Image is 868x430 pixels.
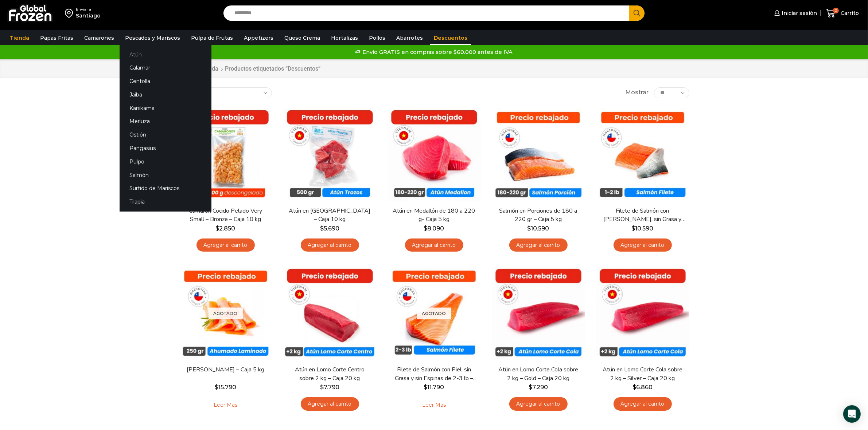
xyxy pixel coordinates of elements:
a: Leé más sobre “Salmón Ahumado Laminado - Caja 5 kg” [202,397,249,413]
a: Agregar al carrito: “Atún en Trozos - Caja 10 kg” [301,238,359,252]
a: Pangasius [120,142,211,155]
a: Hortalizas [327,31,362,45]
bdi: 7.790 [320,384,339,391]
a: Centolla [120,75,211,88]
nav: Breadcrumb [179,65,321,73]
a: Atún [120,48,211,61]
span: $ [215,384,218,391]
bdi: 6.860 [632,384,653,391]
select: Pedido de la tienda [179,87,272,98]
a: Tienda [6,31,33,45]
a: Abarrotes [393,31,427,45]
bdi: 10.590 [528,225,549,232]
a: Agregar al carrito: “Filete de Salmón con Piel, sin Grasa y sin Espinas 1-2 lb – Caja 10 Kg” [614,238,672,252]
span: $ [320,384,324,391]
a: Camarón Cocido Pelado Very Small – Bronze – Caja 10 kg [183,207,267,224]
div: Open Intercom Messenger [843,405,861,423]
a: 0 Carrito [824,5,861,22]
a: Merluza [120,115,211,128]
a: Leé más sobre “Filete de Salmón con Piel, sin Grasa y sin Espinas de 2-3 lb - Premium - Caja 10 kg” [411,397,457,413]
div: Enviar a [76,7,101,12]
a: Agregar al carrito: “Atún en Lomo Corte Cola sobre 2 kg - Gold – Caja 20 kg” [509,397,568,411]
a: Pollos [365,31,389,45]
a: Queso Crema [281,31,324,45]
p: Agotado [417,308,451,320]
a: Surtido de Mariscos [120,182,211,195]
a: Appetizers [240,31,277,45]
bdi: 15.790 [215,384,236,391]
span: $ [424,384,428,391]
a: Atún en Lomo Corte Cola sobre 2 kg – Gold – Caja 20 kg [496,366,580,382]
a: Pulpa de Frutas [187,31,237,45]
a: Camarones [81,31,118,45]
a: Calamar [120,61,211,75]
span: Carrito [839,9,859,17]
a: [PERSON_NAME] – Caja 5 kg [183,366,267,374]
img: address-field-icon.svg [65,7,76,19]
a: Atún en Lomo Corte Centro sobre 2 kg – Caja 20 kg [288,366,371,382]
a: Ostión [120,128,211,142]
span: $ [216,225,219,232]
bdi: 11.790 [424,384,444,391]
a: Atún en [GEOGRAPHIC_DATA] – Caja 10 kg [288,207,371,224]
bdi: 5.690 [320,225,339,232]
span: $ [528,225,531,232]
a: Papas Fritas [36,31,77,45]
a: Salmón [120,168,211,182]
span: $ [529,384,532,391]
a: Iniciar sesión [772,6,817,20]
a: Descuentos [430,31,471,45]
a: Tilapia [120,195,211,209]
a: Jaiba [120,88,211,101]
bdi: 10.590 [632,225,654,232]
span: $ [320,225,324,232]
bdi: 8.090 [424,225,444,232]
a: Atún en Lomo Corte Cola sobre 2 kg – Silver – Caja 20 kg [600,366,684,382]
bdi: 2.850 [216,225,236,232]
a: Agregar al carrito: “Atún en Lomo Corte Centro sobre 2 kg - Caja 20 kg” [301,397,359,411]
h1: Productos etiquetados “Descuentos” [225,65,321,72]
a: Filete de Salmón con Piel, sin Grasa y sin Espinas de 2-3 lb – Premium – Caja 10 kg [392,366,476,382]
span: 0 [833,8,839,13]
a: Pulpo [120,155,211,168]
span: $ [424,225,428,232]
a: Filete de Salmón con [PERSON_NAME], sin Grasa y sin Espinas 1-2 lb – Caja 10 Kg [600,207,684,224]
a: Salmón en Porciones de 180 a 220 gr – Caja 5 kg [496,207,580,224]
span: $ [632,225,635,232]
a: Atún en Medallón de 180 a 220 g- Caja 5 kg [392,207,476,224]
a: Pescados y Mariscos [121,31,184,45]
a: Agregar al carrito: “Atún en Medallón de 180 a 220 g- Caja 5 kg” [405,238,463,252]
span: Mostrar [625,88,649,97]
span: Iniciar sesión [780,9,817,17]
button: Search button [629,5,645,21]
p: Agotado [209,308,243,320]
a: Kanikama [120,101,211,115]
a: Agregar al carrito: “Camarón Cocido Pelado Very Small - Bronze - Caja 10 kg” [196,238,255,252]
span: $ [632,384,636,391]
a: Agregar al carrito: “Atún en Lomo Corte Cola sobre 2 kg - Silver - Caja 20 kg” [614,397,672,411]
a: Agregar al carrito: “Salmón en Porciones de 180 a 220 gr - Caja 5 kg” [509,238,568,252]
div: Santiago [76,12,101,19]
bdi: 7.290 [529,384,548,391]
